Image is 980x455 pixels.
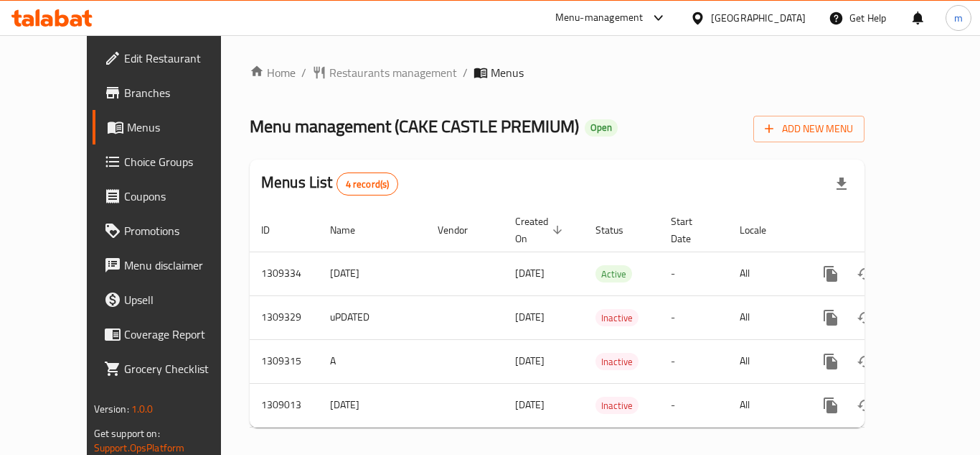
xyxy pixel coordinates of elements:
span: Edit Restaurant [124,50,239,67]
a: Coverage Report [93,317,250,351]
a: Menu disclaimer [93,248,250,282]
a: Branches [93,75,250,110]
button: more [814,300,848,335]
span: Menus [127,119,239,136]
span: Upsell [124,291,239,308]
span: Inactive [595,310,639,326]
table: enhanced table [250,208,963,428]
button: more [814,257,848,291]
button: more [814,388,848,423]
li: / [301,64,306,81]
div: Total records count [336,173,399,196]
a: Home [250,64,296,81]
span: Inactive [595,397,639,414]
button: Add New Menu [753,116,864,142]
div: Open [585,119,618,137]
span: Status [595,221,642,239]
span: m [954,10,963,26]
span: ID [261,221,288,239]
th: Actions [802,208,963,252]
span: Open [585,121,618,134]
td: [DATE] [319,383,426,427]
div: Active [595,265,632,282]
a: Restaurants management [312,64,457,81]
span: Active [595,266,632,282]
span: Promotions [124,222,239,239]
span: Restaurants management [329,64,457,81]
a: Choice Groups [93,144,250,179]
button: Change Status [848,300,882,335]
span: [DATE] [515,395,545,414]
span: Branches [124,84,239,101]
a: Edit Restaurant [93,41,250,75]
td: All [728,339,802,383]
div: [GEOGRAPHIC_DATA] [711,10,806,26]
td: All [728,295,802,339]
td: 1309329 [250,295,319,339]
span: 4 record(s) [337,178,398,191]
a: Upsell [93,282,250,317]
td: 1309315 [250,339,319,383]
span: Locale [740,221,785,239]
td: All [728,252,802,295]
div: Menu-management [555,9,644,27]
button: more [814,344,848,379]
span: Choice Groups [124,153,239,170]
span: Vendor [438,221,486,239]
td: - [659,252,728,295]
td: - [659,295,728,339]
span: Menu management ( CAKE CASTLE PREMIUM ) [250,110,579,142]
div: Inactive [595,309,639,326]
a: Coupons [93,179,250,213]
span: Inactive [595,354,639,370]
li: / [463,64,468,81]
div: Inactive [595,353,639,370]
a: Promotions [93,213,250,248]
span: Coverage Report [124,326,239,343]
td: - [659,339,728,383]
button: Change Status [848,388,882,423]
span: 1.0.0 [131,400,154,418]
td: - [659,383,728,427]
td: 1309334 [250,252,319,295]
span: Start Date [671,213,711,247]
a: Grocery Checklist [93,351,250,386]
h2: Menus List [261,172,398,196]
span: Created On [515,213,567,247]
span: Menu disclaimer [124,257,239,274]
span: [DATE] [515,308,545,326]
span: [DATE] [515,264,545,282]
span: Name [330,221,374,239]
td: [DATE] [319,252,426,295]
div: Inactive [595,397,639,414]
a: Menus [93,110,250,144]
span: [DATE] [515,351,545,370]
nav: breadcrumb [250,64,864,81]
span: Version: [94,400,129,418]
span: Grocery Checklist [124,360,239,377]
button: Change Status [848,257,882,291]
td: All [728,383,802,427]
span: Coupons [124,188,239,205]
span: Menus [491,64,524,81]
span: Add New Menu [765,120,853,138]
span: Get support on: [94,424,160,443]
td: uPDATED [319,295,426,339]
td: 1309013 [250,383,319,427]
td: A [319,339,426,383]
button: Change Status [848,344,882,379]
div: Export file [824,167,859,201]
